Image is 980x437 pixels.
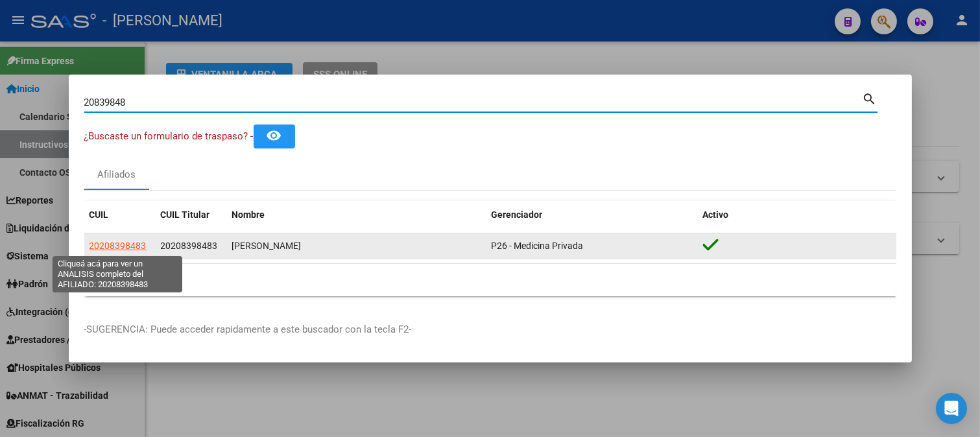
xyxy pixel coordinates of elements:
[84,322,896,337] p: -SUGERENCIA: Puede acceder rapidamente a este buscador con la tecla F2-
[232,209,265,220] span: Nombre
[486,201,698,229] datatable-header-cell: Gerenciador
[703,209,729,220] span: Activo
[227,201,486,229] datatable-header-cell: Nombre
[267,128,282,143] mat-icon: remove_red_eye
[156,201,227,229] datatable-header-cell: CUIL Titular
[698,201,896,229] datatable-header-cell: Activo
[161,209,210,220] span: CUIL Titular
[492,241,584,251] span: P26 - Medicina Privada
[161,241,218,251] span: 20208398483
[90,241,147,251] span: 20208398483
[97,167,136,182] div: Afiliados
[84,130,254,142] span: ¿Buscaste un formulario de traspaso? -
[492,209,543,220] span: Gerenciador
[90,209,109,220] span: CUIL
[84,264,896,296] div: 1 total
[84,201,156,229] datatable-header-cell: CUIL
[232,239,481,254] div: [PERSON_NAME]
[863,90,878,106] mat-icon: search
[936,393,967,424] div: Open Intercom Messenger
